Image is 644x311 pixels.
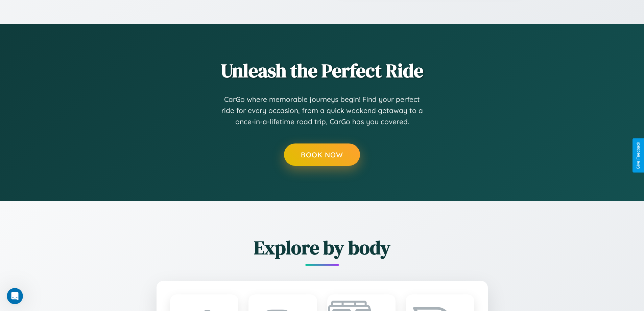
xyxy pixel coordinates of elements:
[119,58,525,84] h2: Unleash the Perfect Ride
[284,143,360,166] button: Book Now
[221,94,424,128] p: CarGo where memorable journeys begin! Find your perfect ride for every occasion, from a quick wee...
[636,142,641,169] div: Give Feedback
[119,235,525,261] h2: Explore by body
[7,288,23,304] iframe: Intercom live chat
